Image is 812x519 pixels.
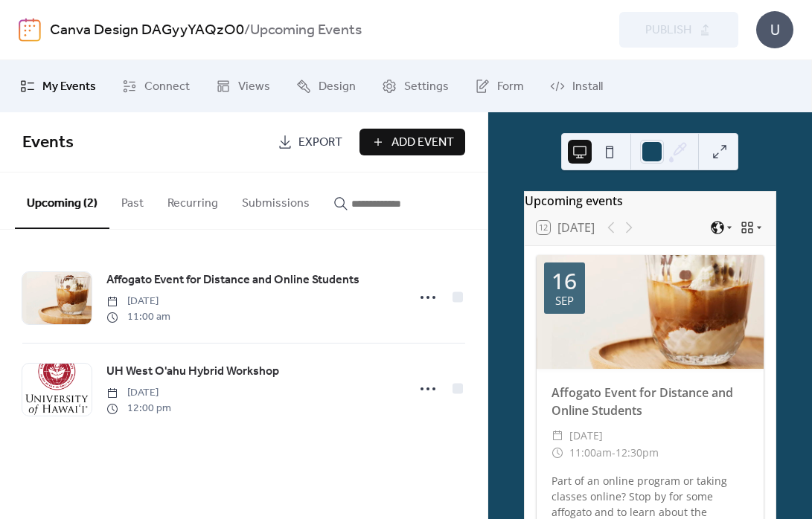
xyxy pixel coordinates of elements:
[22,126,74,159] span: Events
[497,78,524,96] span: Form
[319,78,356,96] span: Design
[250,16,362,45] b: Upcoming Events
[244,16,250,45] b: /
[525,192,776,210] div: Upcoming events
[106,385,171,401] span: [DATE]
[19,18,41,42] img: logo
[144,78,190,96] span: Connect
[266,129,354,155] a: Export
[15,173,109,229] button: Upcoming (2)
[569,444,612,462] span: 11:00am
[555,295,574,306] div: Sep
[552,444,563,462] div: ​
[106,309,170,325] span: 11:00 am
[464,66,535,106] a: Form
[359,129,465,155] button: Add Event
[50,16,244,45] a: Canva Design DAGyyYAQzO0
[539,66,614,106] a: Install
[569,427,603,445] span: [DATE]
[205,66,281,106] a: Views
[756,11,793,48] div: U
[111,66,201,106] a: Connect
[537,384,764,419] div: Affogato Event for Distance and Online Students
[616,444,659,462] span: 12:30pm
[230,173,322,228] button: Submissions
[552,427,563,445] div: ​
[371,66,460,106] a: Settings
[391,134,454,152] span: Add Event
[106,363,279,381] span: UH West O'ahu Hybrid Workshop
[106,271,359,289] span: Affogato Event for Distance and Online Students
[572,78,603,96] span: Install
[404,78,449,96] span: Settings
[238,78,270,96] span: Views
[106,362,279,381] a: UH West O'ahu Hybrid Workshop
[552,270,577,292] div: 16
[106,294,170,309] span: [DATE]
[298,134,342,152] span: Export
[109,173,156,228] button: Past
[156,173,230,228] button: Recurring
[42,78,96,96] span: My Events
[106,401,171,416] span: 12:00 pm
[9,66,107,106] a: My Events
[612,444,616,462] span: -
[285,66,367,106] a: Design
[106,271,359,290] a: Affogato Event for Distance and Online Students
